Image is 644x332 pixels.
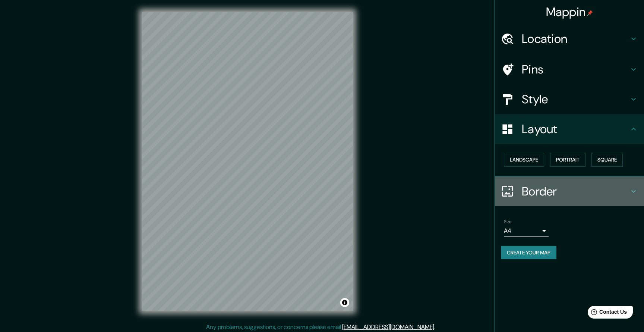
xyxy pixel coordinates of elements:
[206,323,435,332] p: Any problems, suggestions, or concerns please email .
[587,10,593,16] img: pin-icon.png
[495,114,644,144] div: Layout
[436,323,438,332] div: .
[495,84,644,114] div: Style
[501,246,556,260] button: Create your map
[522,92,629,107] h4: Style
[546,4,593,19] h4: Mappin
[142,12,353,311] canvas: Map
[550,153,585,167] button: Portrait
[504,153,544,167] button: Landscape
[495,54,644,84] div: Pins
[342,323,434,331] a: [EMAIL_ADDRESS][DOMAIN_NAME]
[522,62,629,77] h4: Pins
[522,122,629,137] h4: Layout
[495,24,644,54] div: Location
[495,176,644,206] div: Border
[340,298,349,307] button: Toggle attribution
[522,31,629,46] h4: Location
[504,225,549,237] div: A4
[435,323,436,332] div: .
[522,184,629,199] h4: Border
[591,153,623,167] button: Square
[504,218,512,225] label: Size
[578,303,636,324] iframe: Help widget launcher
